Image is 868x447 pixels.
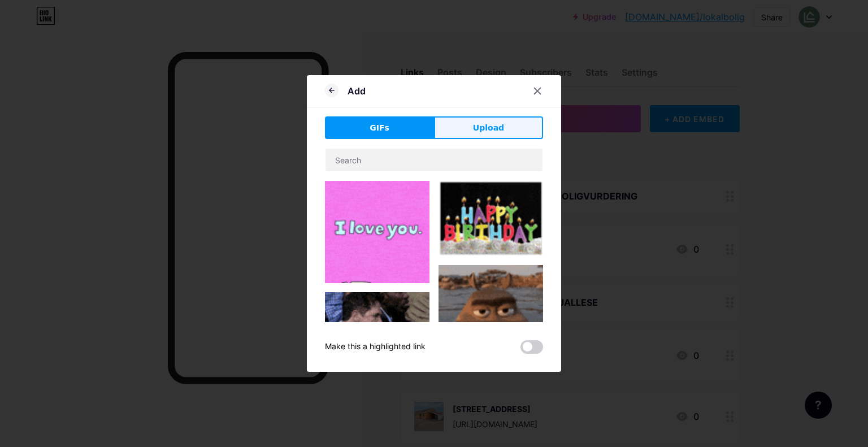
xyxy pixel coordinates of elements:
[325,181,429,283] img: Gihpy
[348,84,366,98] div: Add
[325,116,434,139] button: GIFs
[325,292,429,353] img: Gihpy
[370,122,389,134] span: GIFs
[439,265,543,332] img: Gihpy
[434,116,543,139] button: Upload
[325,149,542,171] input: Search
[473,122,504,134] span: Upload
[439,181,543,256] img: Gihpy
[325,340,426,354] div: Make this a highlighted link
